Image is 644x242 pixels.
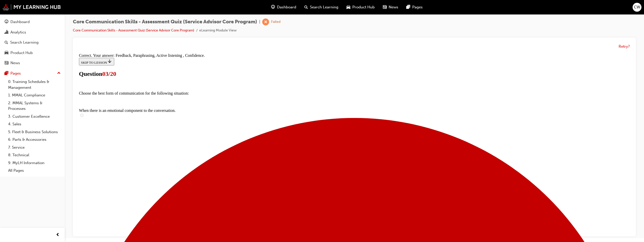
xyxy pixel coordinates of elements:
span: guage-icon [5,20,8,24]
a: 5. Fleet & Business Solutions [6,128,63,136]
span: chart-icon [5,30,8,35]
span: Pages [412,4,423,10]
span: car-icon [5,51,8,55]
a: 4. Sales [6,120,63,128]
div: Product Hub [10,50,33,56]
a: pages-iconPages [402,2,427,12]
span: search-icon [304,4,308,10]
span: news-icon [383,4,387,10]
span: CW [634,4,640,10]
span: search-icon [5,40,8,45]
button: Retry? [619,44,630,49]
span: guage-icon [271,4,275,10]
span: pages-icon [5,71,8,76]
div: Failed [271,20,280,24]
span: SKIP TO LESSON [4,9,35,13]
a: 9. MyLH Information [6,159,63,167]
button: Pages [2,69,63,78]
span: Dashboard [277,4,296,10]
div: Search Learning [10,40,39,45]
a: news-iconNews [379,2,402,12]
div: News [10,60,20,66]
a: guage-iconDashboard [267,2,300,12]
span: Search Learning [310,4,338,10]
a: 8. Technical [6,151,63,159]
div: Correct. Your answer: Feedback, Paraphrasing, Active listening , Confidence. [2,2,553,7]
button: DashboardAnalyticsSearch LearningProduct HubNews [2,16,63,69]
button: CW [633,3,641,12]
a: All Pages [6,167,63,175]
a: 1. MMAL Compliance [6,91,63,99]
a: Analytics [2,28,63,37]
div: Pages [10,71,21,76]
li: eLearning Module View [199,28,237,33]
button: SKIP TO LESSON [2,7,37,14]
span: Core Communication Skills - Assessment Quiz (Service Advisor Core Program) [73,19,257,25]
div: Dashboard [10,19,30,25]
a: Search Learning [2,38,63,47]
a: News [2,58,63,68]
span: pages-icon [406,4,410,10]
a: Dashboard [2,17,63,27]
img: mmal [3,4,61,10]
a: 3. Customer Excellence [6,113,63,120]
span: up-icon [57,70,61,77]
span: Product Hub [352,4,375,10]
a: Product Hub [2,48,63,58]
a: 0. Training Schedules & Management [6,78,63,91]
a: search-iconSearch Learning [300,2,342,12]
a: 2. MMAL Systems & Processes [6,99,63,113]
span: car-icon [346,4,350,10]
span: prev-icon [56,232,60,238]
span: News [389,4,398,10]
span: news-icon [5,61,8,65]
a: 6. Parts & Accessories [6,136,63,144]
div: Analytics [10,29,26,35]
a: Core Communication Skills - Assessment Quiz (Service Advisor Core Program) [73,28,194,32]
span: | [259,19,260,25]
span: learningRecordVerb_FAIL-icon [262,19,269,25]
a: car-iconProduct Hub [342,2,379,12]
a: 7. Service [6,144,63,151]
